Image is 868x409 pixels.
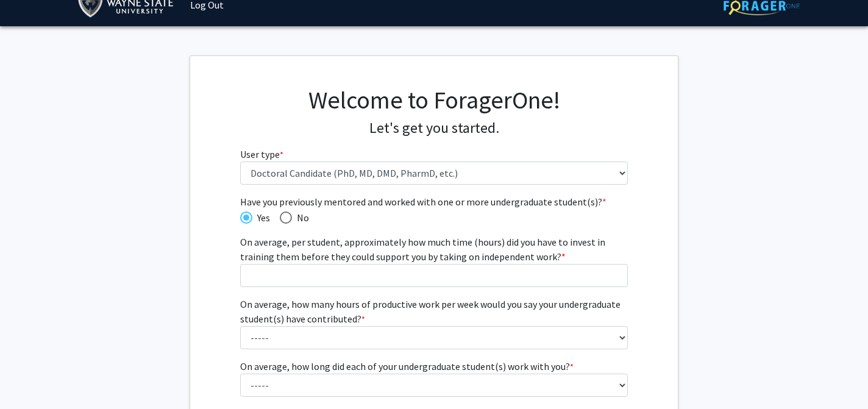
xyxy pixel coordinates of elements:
[9,354,52,400] iframe: Chat
[240,119,628,137] h4: Let's get you started.
[240,147,283,162] label: User type
[240,85,628,115] h1: Welcome to ForagerOne!
[240,236,605,263] span: On average, per student, approximately how much time (hours) did you have to invest in training t...
[252,210,270,225] span: Yes
[240,194,628,209] span: Have you previously mentored and worked with one or more undergraduate student(s)?
[240,297,628,326] label: On average, how many hours of productive work per week would you say your undergraduate student(s...
[292,210,309,225] span: No
[240,359,574,374] label: On average, how long did each of your undergraduate student(s) work with you?
[240,209,628,225] mat-radio-group: Have you previously mentored and worked with one or more undergraduate student(s)?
